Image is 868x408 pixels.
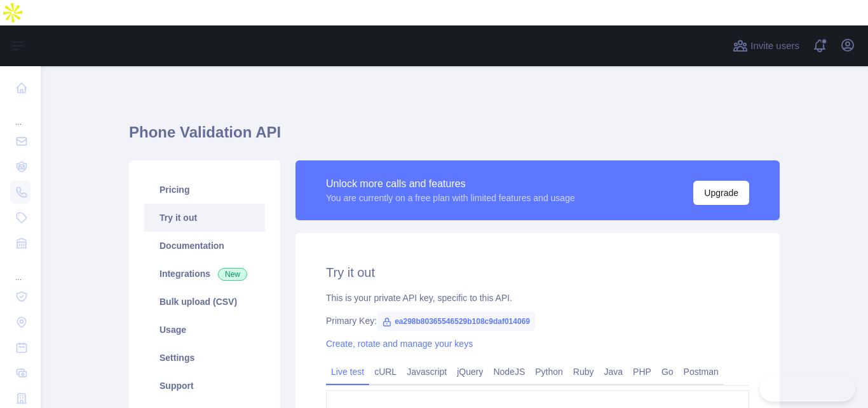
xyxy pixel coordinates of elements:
[452,362,488,382] a: jQuery
[144,232,265,260] a: Documentation
[144,260,265,288] a: Integrations New
[144,316,265,344] a: Usage
[144,288,265,316] a: Bulk upload (CSV)
[144,204,265,232] a: Try it out
[730,36,802,56] button: Invite users
[326,339,473,349] a: Create, rotate and manage your keys
[599,362,628,382] a: Java
[656,362,679,382] a: Go
[326,292,749,304] div: This is your private API key, specific to this API.
[144,176,265,204] a: Pricing
[144,372,265,400] a: Support
[750,39,799,53] span: Invite users
[129,122,780,153] h1: Phone Validation API
[759,375,855,402] iframe: Toggle Customer Support
[377,312,535,331] span: ea298b80365546529b108c9daf014069
[679,362,724,382] a: Postman
[488,362,530,382] a: NodeJS
[402,362,452,382] a: Javascript
[369,362,402,382] a: cURL
[530,362,568,382] a: Python
[10,257,31,283] div: ...
[568,362,599,382] a: Ruby
[693,181,749,205] button: Upgrade
[326,314,749,327] div: Primary Key:
[326,362,369,382] a: Live test
[326,264,749,281] h2: Try it out
[144,344,265,372] a: Settings
[10,102,31,127] div: ...
[326,176,575,192] div: Unlock more calls and features
[628,362,656,382] a: PHP
[218,268,247,281] span: New
[326,192,575,204] div: You are currently on a free plan with limited features and usage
